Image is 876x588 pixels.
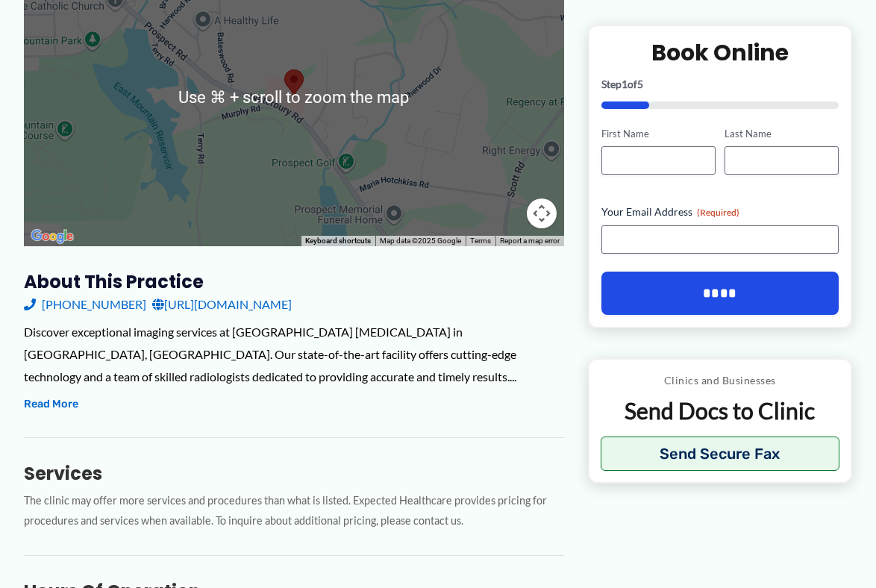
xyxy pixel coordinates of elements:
h3: About this practice [24,270,564,293]
p: Step of [601,78,839,89]
h2: Book Online [601,37,839,66]
a: Open this area in Google Maps (opens a new window) [28,227,77,246]
p: The clinic may offer more services and procedures than what is listed. Expected Healthcare provid... [24,491,564,531]
img: Google [28,227,77,246]
div: Discover exceptional imaging services at [GEOGRAPHIC_DATA] [MEDICAL_DATA] in [GEOGRAPHIC_DATA], [... [24,321,564,387]
span: 5 [637,77,643,90]
span: Map data ©2025 Google [380,237,461,245]
button: Send Secure Fax [601,437,839,471]
p: Send Docs to Clinic [601,396,839,425]
a: Report a map error [500,237,560,245]
h3: Services [24,462,564,485]
a: [URL][DOMAIN_NAME] [152,293,292,316]
button: Map camera controls [527,198,557,228]
a: Terms [470,237,491,245]
label: Your Email Address [601,204,839,219]
p: Clinics and Businesses [601,371,839,390]
span: 1 [622,77,628,90]
button: Read More [24,395,78,413]
button: Keyboard shortcuts [305,236,371,246]
label: First Name [601,126,716,140]
a: [PHONE_NUMBER] [24,293,146,316]
label: Last Name [725,126,839,140]
span: (Required) [697,207,739,218]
